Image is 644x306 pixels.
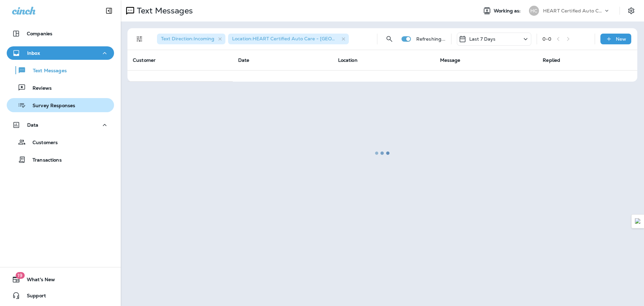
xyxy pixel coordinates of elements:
[26,68,67,74] p: Text Messages
[27,50,40,56] p: Inbox
[26,103,75,109] p: Survey Responses
[7,273,114,286] button: 19What's New
[27,122,39,128] p: Data
[7,63,114,77] button: Text Messages
[7,46,114,60] button: Inbox
[15,272,24,279] span: 19
[7,81,114,95] button: Reviews
[20,277,55,285] span: What's New
[27,31,52,36] p: Companies
[616,36,626,42] p: New
[26,85,52,92] p: Reviews
[20,293,46,301] span: Support
[100,4,118,17] button: Collapse Sidebar
[26,140,58,146] p: Customers
[7,152,114,167] button: Transactions
[7,27,114,40] button: Companies
[7,289,114,302] button: Support
[7,135,114,149] button: Customers
[26,157,62,164] p: Transactions
[635,218,641,224] img: Detect Auto
[7,118,114,132] button: Data
[7,98,114,112] button: Survey Responses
